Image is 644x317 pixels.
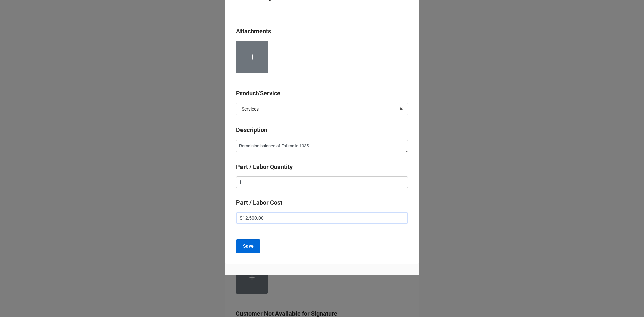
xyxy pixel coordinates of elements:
[236,140,408,152] textarea: Remaining balance of Estimate 1035
[241,107,259,111] div: Services
[236,27,271,36] label: Attachments
[236,125,267,135] label: Description
[236,89,280,98] label: Product/Service
[236,162,293,172] label: Part / Labor Quantity
[243,243,254,250] b: Save
[236,239,260,253] button: Save
[236,198,282,207] label: Part / Labor Cost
